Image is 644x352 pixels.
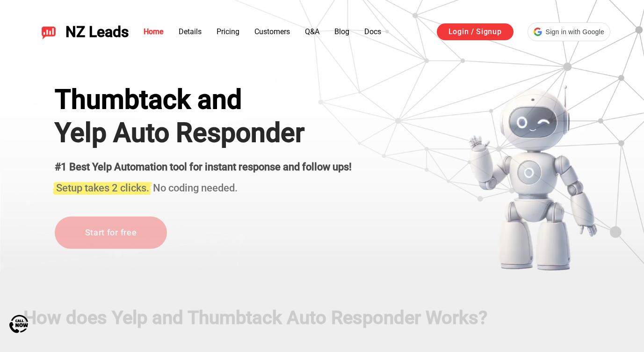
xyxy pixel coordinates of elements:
[23,307,621,329] h2: How does Yelp and Thumbtack Auto Responder Works?
[65,23,129,41] span: NZ Leads
[41,24,56,39] img: NZ Leads logo
[9,315,28,333] img: Call Now
[55,217,167,249] a: Start for free
[364,27,381,36] a: Docs
[144,27,164,36] a: Home
[55,117,352,148] h1: Yelp Auto Responder
[56,182,149,194] span: Setup takes 2 clicks.
[55,176,352,195] h3: No coding needed.
[55,161,352,173] strong: #1 Best Yelp Automation tool for instant response and follow ups!
[305,27,319,36] a: Q&A
[179,27,202,36] a: Details
[468,84,598,271] img: yelp bot
[254,27,290,36] a: Customers
[217,27,239,36] a: Pricing
[437,23,514,40] a: Login / Signup
[334,27,349,36] a: Blog
[55,84,352,115] div: Thumbtack and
